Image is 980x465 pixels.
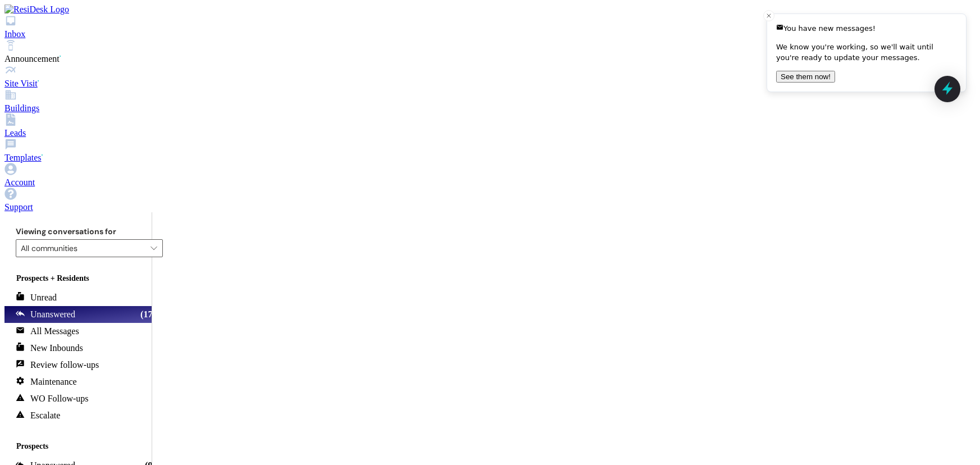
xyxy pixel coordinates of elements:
span: • [60,54,61,59]
a: Inbox [4,19,976,39]
button: Close toast [763,10,774,21]
div: You have new messages! [776,23,957,34]
div: Account [4,177,976,188]
div: Support [4,202,976,212]
div: Site Visit [4,79,976,89]
div: Inbox [4,29,976,39]
div: WO Follow-ups [16,393,89,404]
a: Templates • [4,143,976,163]
div: Leads [4,128,976,138]
div: Unread [16,292,57,303]
span: • [42,153,43,158]
a: Account [4,167,976,188]
p: We know you're working, so we'll wait until you're ready to update your messages. [776,42,957,63]
div: New Inbounds [16,343,83,354]
div: Templates [4,153,976,163]
div: Escalate [16,410,60,421]
div: Unanswered [16,309,75,320]
div: Review follow-ups [16,359,99,371]
button: See them now! [776,71,835,83]
a: Leads [4,118,976,138]
label: Viewing conversations for [16,224,163,239]
div: All Messages [16,326,79,337]
a: Buildings [4,93,976,113]
div: (178) [138,307,163,322]
div: Maintenance [16,376,77,388]
div: Announcement [4,54,976,64]
a: Site Visit • [4,69,976,89]
div: Buildings [4,103,976,113]
i:  [151,244,157,253]
div: Prospects [4,442,152,451]
a: Support [4,192,976,212]
span: • [38,79,39,84]
input: All communities [21,239,145,257]
div: Prospects + Residents [4,274,152,283]
img: ResiDesk Logo [4,4,69,15]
